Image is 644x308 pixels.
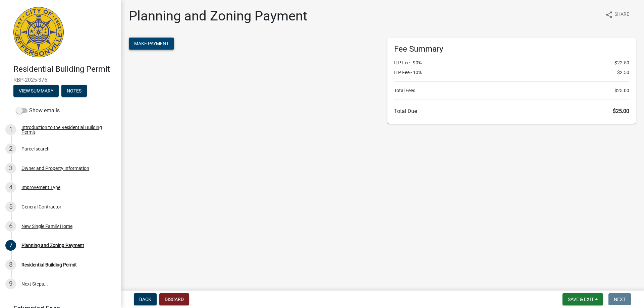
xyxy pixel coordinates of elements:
h1: Planning and Zoning Payment [129,8,307,24]
span: $25.00 [613,108,629,114]
button: Make Payment [129,38,174,50]
i: share [605,11,613,19]
span: Next [614,297,626,302]
span: Share [614,11,629,19]
wm-modal-confirm: Summary [13,88,59,94]
button: Next [608,293,631,305]
span: Back [139,297,151,302]
button: Notes [61,85,87,97]
span: RBP-2025-376 [13,77,107,83]
div: New Single Family Home [21,224,72,229]
button: Back [134,293,157,305]
div: 2 [5,143,16,154]
button: Save & Exit [562,293,603,305]
button: shareShare [600,8,635,21]
div: Introduction to the Residential Building Permit [21,125,110,134]
li: Total Fees [394,87,629,94]
h6: Total Due [394,108,629,114]
label: Show emails [16,107,60,115]
div: 8 [5,259,16,270]
li: ILP Fee - 90% [394,59,629,66]
span: $25.00 [614,87,629,94]
div: General Contractor [21,204,61,209]
span: $22.50 [614,59,629,66]
span: Save & Exit [568,297,594,302]
div: 7 [5,240,16,251]
div: 6 [5,221,16,232]
h6: Fee Summary [394,44,629,54]
div: Improvement Type [21,185,60,190]
div: 3 [5,163,16,174]
div: 5 [5,201,16,212]
div: Residential Building Permit [21,262,77,267]
div: Planning and Zoning Payment [21,243,84,248]
img: City of Jeffersonville, Indiana [13,7,64,57]
span: $2.50 [617,69,629,76]
div: Owner and Property Information [21,166,89,171]
button: View Summary [13,85,59,97]
div: 1 [5,124,16,135]
wm-modal-confirm: Notes [61,88,87,94]
div: 9 [5,279,16,289]
li: ILP Fee - 10% [394,69,629,76]
div: 4 [5,182,16,193]
h4: Residential Building Permit [13,64,115,74]
span: Make Payment [134,41,169,46]
div: Parcel search [21,146,50,151]
button: Discard [159,293,189,305]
